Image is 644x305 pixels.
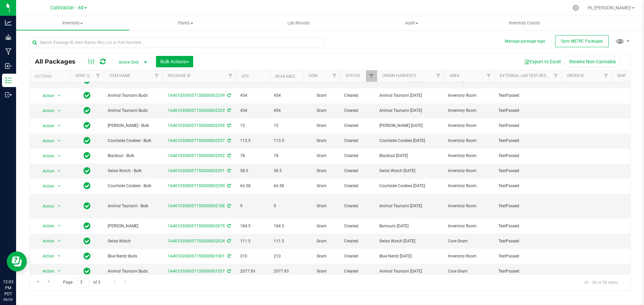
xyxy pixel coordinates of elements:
[307,183,336,189] span: Gram
[344,107,373,114] span: Created
[37,151,55,161] span: Action
[240,183,266,189] span: 66.58
[307,203,336,209] span: Gram
[240,238,266,244] span: 111.5
[240,268,266,275] span: 2077.93
[278,20,319,26] span: Lab Results
[226,138,231,143] span: Sync from Compliance System
[33,277,43,286] a: Go to the first page
[572,5,580,11] div: Manage settings
[5,48,12,55] inline-svg: Manufacturing
[37,106,55,116] span: Action
[448,107,490,114] span: Inventory Room
[483,70,494,82] a: Filter
[57,277,106,288] span: Page of 3
[109,73,130,78] a: Item Name
[498,168,557,174] span: TestPassed
[379,238,442,244] div: Swiss Watch [DATE]
[344,253,373,259] span: Created
[555,35,609,47] button: Sync METRC Packages
[274,107,299,114] span: 454
[498,153,557,159] span: TestPassed
[37,181,55,191] span: Action
[561,39,603,44] span: Sync METRC Packages
[274,168,299,174] span: 58.5
[307,107,336,114] span: Gram
[84,221,91,231] span: In Sync
[168,123,225,128] a: 1A401030005715D000002299
[168,93,225,98] a: 1A401030005715D000002339
[108,203,158,209] span: Animal Tsunami - Bulk
[498,268,557,275] span: TestPassed
[108,238,158,244] span: Swiss Watch
[448,153,490,159] span: Inventory Room
[156,56,193,67] button: Bulk Actions
[344,153,373,159] span: Created
[366,70,377,82] a: Filter
[55,251,63,261] span: select
[505,39,545,44] button: Manage package tags
[37,251,55,261] span: Action
[356,20,468,26] span: Audit
[84,181,91,190] span: In Sync
[55,136,63,146] span: select
[129,16,242,30] a: Plants
[37,166,55,176] span: Action
[379,153,442,159] div: Blackout [DATE]
[379,92,442,99] div: Animal Tsunami [DATE]
[108,123,158,129] span: [PERSON_NAME] - Bulk
[108,92,158,99] span: Animal Tsunami Buds
[498,238,557,244] span: TestPassed
[379,268,442,275] div: Animal Tsunami [DATE]
[55,166,63,176] span: select
[3,297,13,302] p: 08/26
[37,236,55,246] span: Action
[307,238,336,244] span: Gram
[84,91,91,100] span: In Sync
[168,108,225,113] a: 1A401030005715D000002329
[448,203,490,209] span: Inventory Room
[84,166,91,175] span: In Sync
[307,168,336,174] span: Gram
[379,203,442,209] div: Animal Tsunami [DATE]
[55,121,63,131] span: select
[448,92,490,99] span: Inventory Room
[307,153,336,159] span: Gram
[240,253,266,259] span: 210
[448,223,490,229] span: Inventory Room
[448,168,490,174] span: Inventory Room
[30,37,325,48] input: Search Package ID, Item Name, SKU, Lot or Part Number...
[16,16,129,30] a: Inventory
[344,238,373,244] span: Created
[5,63,12,69] inline-svg: Inbound
[344,92,373,99] span: Created
[240,123,266,129] span: 15
[55,91,63,100] span: select
[240,168,266,174] span: 58.5
[168,239,225,243] a: 1A401030005715D000002024
[37,91,55,100] span: Action
[55,151,63,161] span: select
[242,16,355,30] a: Lab Results
[168,73,191,78] a: Package ID
[226,153,231,158] span: Sync from Compliance System
[5,19,12,26] inline-svg: Analytics
[108,168,158,174] span: Swiss Watch - Bulk
[579,277,624,287] span: 41 - 58 of 58 items
[77,277,89,288] input: 3
[240,92,266,99] span: 454
[108,107,158,114] span: Animal Tsunami Buds
[498,203,557,209] span: TestPassed
[565,56,620,67] button: Receive Non-Cannabis
[226,108,231,113] span: Sync from Compliance System
[498,92,557,99] span: TestPassed
[307,138,336,144] span: Gram
[84,251,91,261] span: In Sync
[379,183,442,189] div: Courtside Cookies [DATE]
[379,223,442,229] div: Burnoutz [DATE]
[108,138,158,144] span: Courtside Cookies - Bulk
[5,91,12,98] inline-svg: Outbound
[75,73,101,78] a: Sync Status
[168,168,225,173] a: 1A401030005715D000002291
[168,269,225,274] a: 1A401030005715D000001557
